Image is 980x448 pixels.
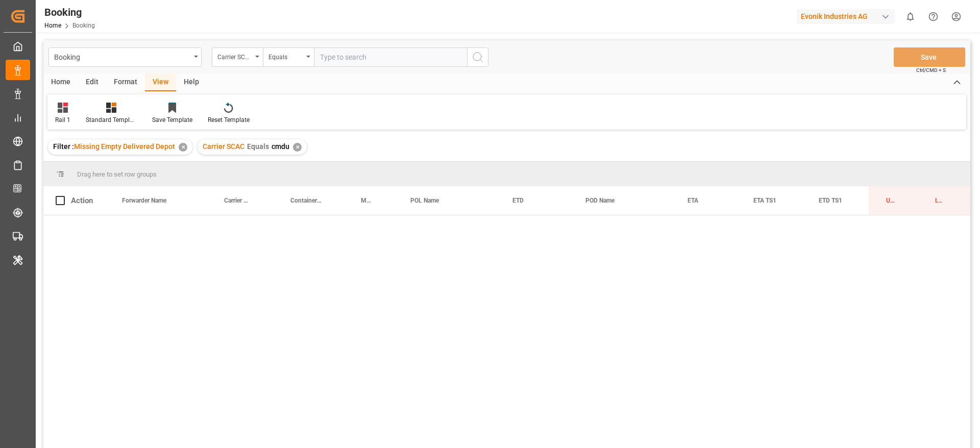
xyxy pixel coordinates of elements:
[176,74,207,91] div: Help
[797,7,899,26] button: Evonik Industries AG
[268,50,303,62] div: Equals
[55,115,70,125] div: Rail 1
[86,115,137,125] div: Standard Templates
[44,5,95,20] div: Booking
[71,196,93,205] div: Action
[797,9,895,24] div: Evonik Industries AG
[106,74,145,91] div: Format
[203,142,244,151] span: Carrier SCAC
[48,47,202,67] button: open menu
[208,115,250,125] div: Reset Template
[152,115,192,125] div: Save Template
[753,197,776,204] span: ETA TS1
[467,47,488,67] button: search button
[361,197,372,204] span: Main Vessel and Vessel Imo
[54,50,190,63] div: Booking
[293,143,302,152] div: ✕
[212,47,263,67] button: open menu
[916,66,946,74] span: Ctrl/CMD + S
[122,197,166,204] span: Forwarder Name
[410,197,439,204] span: POL Name
[290,197,322,204] span: Container No.
[145,74,176,91] div: View
[894,47,965,67] button: Save
[819,197,842,204] span: ETD TS1
[217,50,252,62] div: Carrier SCAC
[53,142,74,151] span: Filter :
[899,5,922,28] button: show 0 new notifications
[512,197,524,204] span: ETD
[922,5,945,28] button: Help Center
[78,74,106,91] div: Edit
[77,170,157,178] span: Drag here to set row groups
[585,197,615,204] span: POD Name
[935,197,942,204] span: Last Opened Date
[224,197,252,204] span: Carrier Booking No.
[44,22,61,29] a: Home
[263,47,314,67] button: open menu
[314,47,467,67] input: Type to search
[43,74,78,91] div: Home
[688,197,698,204] span: ETA
[179,143,187,152] div: ✕
[272,142,289,151] span: cmdu
[247,142,269,151] span: Equals
[74,142,175,151] span: Missing Empty Delivered Depot
[886,197,896,204] span: Update Last Opened By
